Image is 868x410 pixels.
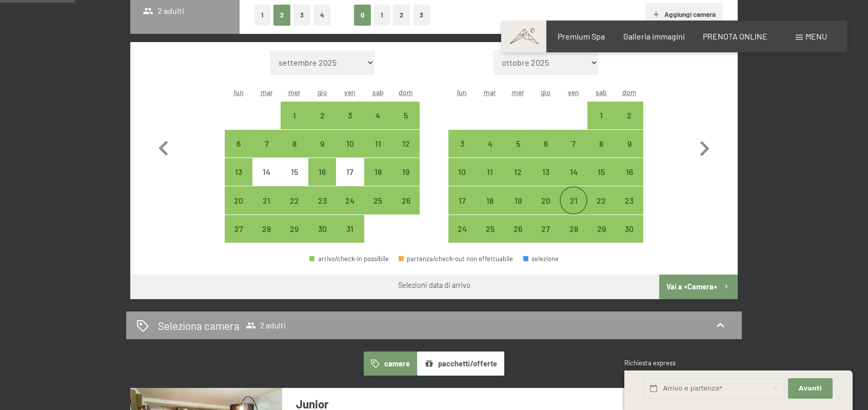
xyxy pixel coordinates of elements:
div: 2 [309,111,335,137]
div: Tue Oct 21 2025 [252,186,280,214]
div: arrivo/check-in possibile [560,215,587,243]
div: Mon Oct 13 2025 [225,158,252,186]
div: Thu Oct 16 2025 [308,158,336,186]
div: Fri Nov 14 2025 [560,158,587,186]
div: arrivo/check-in possibile [364,130,392,158]
button: 3 [293,5,310,26]
div: 8 [282,140,307,165]
button: Avanti [788,378,832,399]
div: Fri Nov 07 2025 [560,130,587,158]
div: 4 [477,140,503,165]
abbr: sabato [372,88,384,96]
div: arrivo/check-in possibile [616,158,643,186]
div: Tue Oct 28 2025 [252,215,280,243]
div: arrivo/check-in non effettuabile [336,158,364,186]
button: 3 [413,5,430,26]
div: 5 [505,140,530,165]
div: arrivo/check-in possibile [476,186,504,214]
div: Mon Nov 10 2025 [448,158,476,186]
div: Sun Nov 02 2025 [616,102,643,129]
div: arrivo/check-in possibile [252,215,280,243]
div: Thu Nov 13 2025 [532,158,560,186]
div: Wed Nov 12 2025 [504,158,531,186]
div: Sat Oct 11 2025 [364,130,392,158]
div: arrivo/check-in possibile [448,130,476,158]
div: arrivo/check-in possibile [225,158,252,186]
div: 18 [477,197,503,222]
div: 8 [588,140,614,165]
div: Wed Nov 19 2025 [504,186,531,214]
div: Wed Oct 15 2025 [281,158,308,186]
div: Sat Nov 15 2025 [587,158,615,186]
div: 19 [393,168,419,193]
div: 15 [588,168,614,193]
div: arrivo/check-in possibile [281,186,308,214]
div: arrivo/check-in possibile [309,256,389,262]
div: 21 [561,197,586,222]
abbr: giovedì [318,88,327,96]
div: Sat Oct 04 2025 [364,102,392,129]
div: 28 [561,225,586,250]
button: camere [364,352,417,375]
div: 9 [309,140,335,165]
abbr: martedì [261,88,273,96]
div: 14 [561,168,586,193]
div: arrivo/check-in possibile [532,130,560,158]
abbr: mercoledì [512,88,524,96]
div: Sun Nov 16 2025 [616,158,643,186]
div: 27 [533,225,559,250]
div: Sat Nov 01 2025 [587,102,615,129]
button: pacchetti/offerte [417,352,504,375]
div: Wed Oct 29 2025 [281,215,308,243]
div: arrivo/check-in possibile [392,130,420,158]
button: 0 [354,5,371,26]
div: arrivo/check-in possibile [281,215,308,243]
div: arrivo/check-in possibile [587,130,615,158]
div: arrivo/check-in possibile [252,130,280,158]
span: Menu [805,31,827,41]
div: 2 [617,111,642,137]
div: 27 [226,225,251,250]
div: Wed Oct 08 2025 [281,130,308,158]
div: Sat Nov 08 2025 [587,130,615,158]
div: arrivo/check-in possibile [504,215,531,243]
abbr: giovedì [541,88,550,96]
div: 11 [365,140,391,165]
div: arrivo/check-in non effettuabile [281,158,308,186]
div: 29 [282,225,307,250]
div: Tue Nov 11 2025 [476,158,504,186]
div: arrivo/check-in possibile [587,215,615,243]
div: arrivo/check-in possibile [476,158,504,186]
div: arrivo/check-in possibile [252,186,280,214]
div: arrivo/check-in possibile [616,130,643,158]
div: Fri Oct 24 2025 [336,186,364,214]
div: 14 [253,168,279,193]
div: 17 [449,197,475,222]
div: arrivo/check-in possibile [225,130,252,158]
div: 22 [282,197,307,222]
div: arrivo/check-in possibile [308,102,336,129]
div: Tue Nov 25 2025 [476,215,504,243]
div: Thu Oct 09 2025 [308,130,336,158]
div: Wed Nov 26 2025 [504,215,531,243]
abbr: domenica [399,88,413,96]
div: arrivo/check-in possibile [392,102,420,129]
button: 2 [273,5,290,26]
div: arrivo/check-in non effettuabile [252,158,280,186]
div: 23 [617,197,642,222]
div: 7 [561,140,586,165]
abbr: mercoledì [288,88,301,96]
div: 26 [393,197,419,222]
a: Premium Spa [558,31,605,41]
div: arrivo/check-in possibile [336,215,364,243]
div: arrivo/check-in possibile [448,215,476,243]
a: Galleria immagini [623,31,685,41]
div: 20 [533,197,559,222]
button: Vai a «Camera» [659,275,738,299]
div: Sat Oct 25 2025 [364,186,392,214]
div: Mon Oct 20 2025 [225,186,252,214]
div: Selezioni data di arrivo [398,280,470,290]
span: PRENOTA ONLINE [703,31,767,41]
